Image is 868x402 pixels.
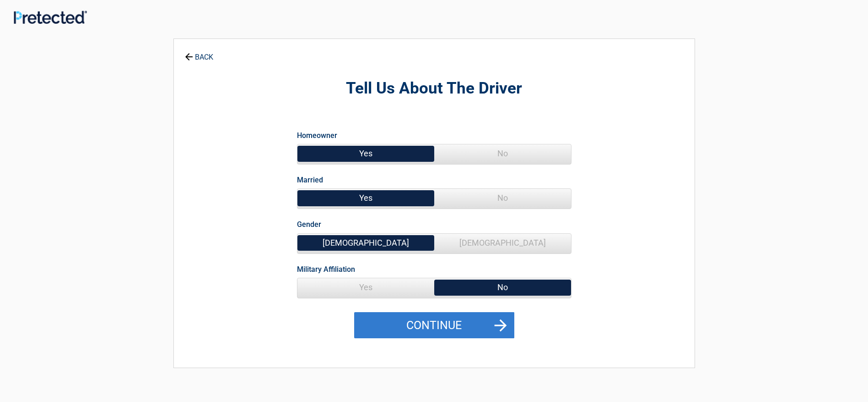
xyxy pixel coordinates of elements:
label: Homeowner [297,129,337,142]
span: Yes [297,189,434,207]
a: BACK [183,45,215,61]
span: Yes [297,278,434,297]
label: Married [297,174,323,186]
span: Yes [297,144,434,163]
button: Continue [354,312,514,339]
span: [DEMOGRAPHIC_DATA] [434,234,571,252]
label: Military Affiliation [297,263,355,275]
span: [DEMOGRAPHIC_DATA] [297,234,434,252]
h2: Tell Us About The Driver [224,78,644,99]
span: No [434,278,571,297]
label: Gender [297,218,321,231]
img: Main Logo [14,11,87,24]
span: No [434,144,571,163]
span: No [434,189,571,207]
